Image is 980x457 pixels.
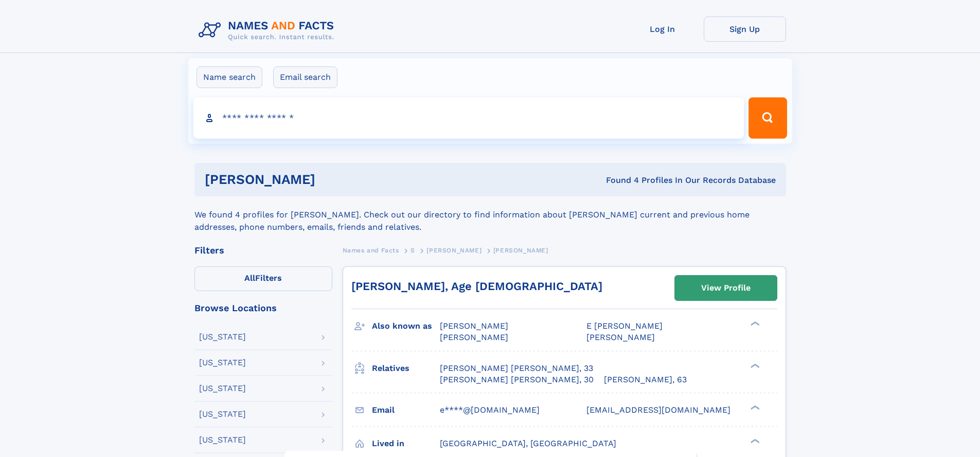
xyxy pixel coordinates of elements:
[351,280,602,293] a: [PERSON_NAME], Age [DEMOGRAPHIC_DATA]
[586,332,655,342] span: [PERSON_NAME]
[372,360,440,377] h3: Relatives
[621,16,704,42] a: Log In
[493,247,548,254] span: [PERSON_NAME]
[199,410,246,418] div: [US_STATE]
[426,244,482,257] a: [PERSON_NAME]
[411,244,415,257] a: S
[440,332,508,342] span: [PERSON_NAME]
[194,196,786,233] div: We found 4 profiles for [PERSON_NAME]. Check out our directory to find information about [PERSON_...
[701,276,751,300] div: View Profile
[194,246,332,255] div: Filters
[586,405,730,415] span: [EMAIL_ADDRESS][DOMAIN_NAME]
[372,401,440,419] h3: Email
[205,173,461,186] h1: [PERSON_NAME]
[372,317,440,335] h3: Also known as
[273,66,337,88] label: Email search
[460,175,776,186] div: Found 4 Profiles In Our Records Database
[748,404,760,411] div: ❯
[199,333,246,341] div: [US_STATE]
[704,16,786,42] a: Sign Up
[197,66,262,88] label: Name search
[411,247,415,254] span: S
[193,97,744,139] input: search input
[675,276,777,300] a: View Profile
[199,359,246,367] div: [US_STATE]
[440,374,594,385] a: [PERSON_NAME] [PERSON_NAME], 30
[748,437,760,444] div: ❯
[748,320,760,327] div: ❯
[194,16,343,44] img: Logo Names and Facts
[440,438,616,448] span: [GEOGRAPHIC_DATA], [GEOGRAPHIC_DATA]
[440,363,593,374] a: [PERSON_NAME] [PERSON_NAME], 33
[194,303,332,313] div: Browse Locations
[199,384,246,393] div: [US_STATE]
[372,435,440,452] h3: Lived in
[748,362,760,369] div: ❯
[586,321,663,331] span: E [PERSON_NAME]
[749,97,787,139] button: Search Button
[604,374,687,385] a: [PERSON_NAME], 63
[343,244,399,257] a: Names and Facts
[199,436,246,444] div: [US_STATE]
[194,266,332,291] label: Filters
[244,273,255,283] span: All
[440,321,508,331] span: [PERSON_NAME]
[426,247,482,254] span: [PERSON_NAME]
